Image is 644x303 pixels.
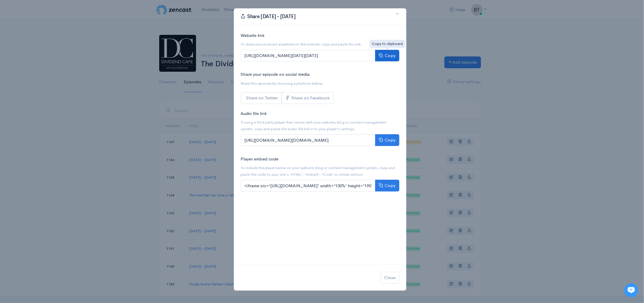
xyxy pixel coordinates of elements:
label: Share your episode on social media [241,71,310,78]
button: New conversation [9,76,106,88]
p: Find an answer quickly [8,99,108,106]
span: × [396,10,399,18]
small: Share this episode by choosing a platform below. [241,81,324,86]
button: Close [381,272,399,284]
input: [URL][DOMAIN_NAME][DATE][DATE] [241,50,375,62]
span: Share [DATE] - [DATE] [247,14,296,20]
button: Copy [375,180,399,192]
a: Share on Facebook [282,92,334,104]
small: To share your podcast anywhere on the internet, copy and paste this link. [241,42,362,47]
label: Audio file link [241,110,267,117]
button: Copy [375,134,399,146]
button: Copy [375,50,399,62]
small: If using a third party player that comes with your website, blog or content management system, co... [241,120,386,131]
input: Search articles [17,108,103,120]
small: To include the player below on your website, blog or content management system, copy and paste th... [241,165,395,177]
label: Player embed code [241,156,279,162]
input: <iframe src='[URL][DOMAIN_NAME]' width='100%' height='190' frameborder='0' scrolling='no' seamles... [241,180,375,192]
span: New conversation [37,80,69,84]
a: Share on Twitter [241,92,282,104]
label: Website link [241,32,265,39]
div: Social sharing links [241,92,334,104]
iframe: gist-messenger-bubble-iframe [624,283,638,297]
h2: Just let us know if you need anything and we'll be happy to help! 🙂 [9,38,107,66]
h1: Hi 👋 [9,28,107,37]
div: Copy to clipboard [370,40,405,48]
button: Close [389,6,406,22]
input: [URL][DOMAIN_NAME][DOMAIN_NAME] [241,134,375,146]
